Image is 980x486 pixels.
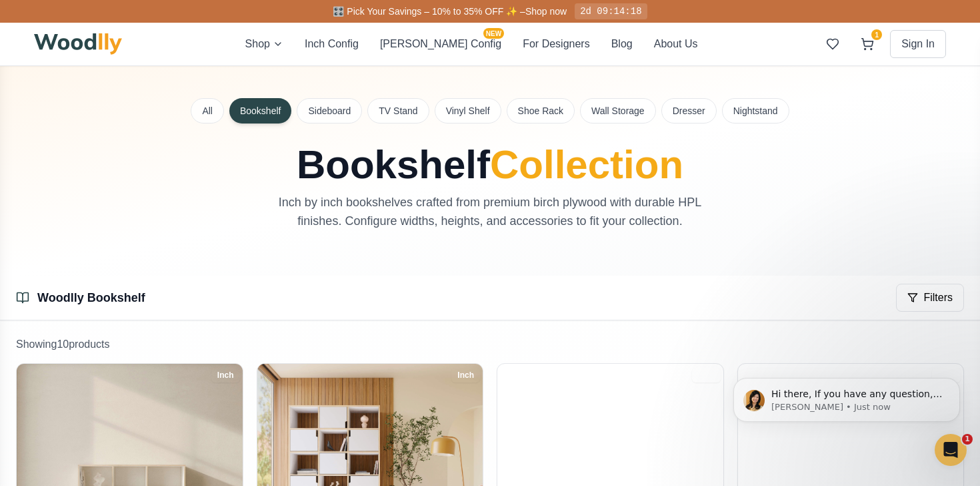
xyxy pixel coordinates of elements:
[507,98,575,124] button: Shoe Rack
[367,98,429,124] button: TV Stand
[34,33,122,55] img: Woodlly
[191,145,789,185] h1: Bookshelf
[305,36,359,52] button: Inch Config
[923,290,953,306] span: Filters
[722,98,789,124] button: Nightstand
[871,29,882,40] span: 1
[962,434,973,445] span: 1
[16,336,964,352] p: Showing 10 product s
[483,28,504,39] span: NEW
[654,36,698,52] button: About Us
[191,98,224,124] button: All
[692,368,721,383] div: Inch
[435,98,501,124] button: Vinyl Shelf
[935,434,967,466] iframe: Intercom live chat
[266,193,714,230] p: Inch by inch bookshelves crafted from premium birch plywood with durable HPL finishes. Configure ...
[611,36,633,52] button: Blog
[451,368,480,383] div: Inch
[575,3,647,19] div: 2d 09:14:18
[890,30,946,58] button: Sign In
[713,350,980,450] iframe: Intercom notifications message
[211,368,240,383] div: Inch
[525,6,567,17] a: Shop now
[37,291,145,304] a: Woodlly Bookshelf
[297,98,362,124] button: Sideboard
[229,98,291,124] button: Bookshelf
[855,32,879,56] button: 1
[490,142,683,187] span: Collection
[661,98,717,124] button: Dresser
[523,36,589,52] button: For Designers
[896,284,964,312] button: Filters
[245,36,283,52] button: Shop
[380,36,501,52] button: [PERSON_NAME] ConfigNEW
[580,98,656,124] button: Wall Storage
[333,6,525,17] span: 🎛️ Pick Your Savings – 10% to 35% OFF ✨ –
